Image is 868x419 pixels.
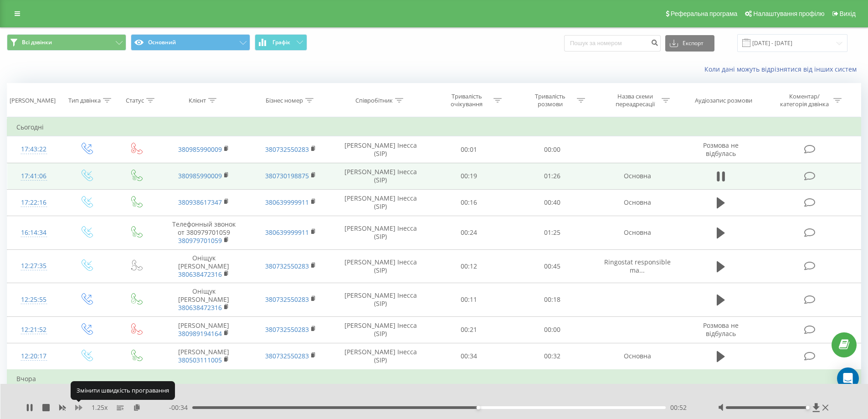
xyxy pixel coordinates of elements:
[92,403,108,412] span: 1.25 x
[840,10,856,17] span: Вихід
[7,34,126,51] button: Всі дзвінки
[511,343,594,370] td: 00:32
[178,171,222,180] a: 380985990009
[511,189,594,216] td: 00:40
[16,167,51,185] div: 17:41:06
[265,295,309,304] a: 380732550283
[355,97,393,104] div: Співробітник
[178,270,222,279] a: 380638472316
[160,343,247,370] td: [PERSON_NAME]
[704,65,861,73] a: Коли дані можуть відрізнятися вiд інших систем
[837,367,859,389] div: Open Intercom Messenger
[334,216,427,249] td: [PERSON_NAME] Інесса (SIP)
[16,347,51,365] div: 12:20:17
[265,171,309,180] a: 380730198875
[753,10,824,17] span: Налаштування профілю
[272,39,290,46] span: Графік
[265,325,309,334] a: 380732550283
[334,249,427,283] td: [PERSON_NAME] Інесса (SIP)
[511,163,594,189] td: 01:26
[71,381,175,399] div: Змінити швидкість програвання
[778,93,831,108] div: Коментар/категорія дзвінка
[511,249,594,283] td: 00:45
[476,406,480,409] div: Accessibility label
[126,97,144,104] div: Статус
[265,352,309,360] a: 380732550283
[611,93,659,108] div: Назва схеми переадресації
[511,283,594,317] td: 00:18
[160,216,247,249] td: Телефонный звонок от 380979701059
[665,35,714,52] button: Експорт
[265,145,309,154] a: 380732550283
[670,403,687,412] span: 00:52
[160,249,247,283] td: Оніщук [PERSON_NAME]
[334,136,427,163] td: [PERSON_NAME] Інесса (SIP)
[427,136,511,163] td: 00:01
[334,343,427,370] td: [PERSON_NAME] Інесса (SIP)
[160,283,247,317] td: Оніщук [PERSON_NAME]
[16,257,51,275] div: 12:27:35
[334,316,427,343] td: [PERSON_NAME] Інесса (SIP)
[178,198,222,207] a: 380938617347
[265,262,309,270] a: 380732550283
[16,224,51,242] div: 16:14:34
[427,216,511,249] td: 00:24
[68,97,101,104] div: Тип дзвінка
[7,118,861,136] td: Сьогодні
[427,249,511,283] td: 00:12
[594,216,680,249] td: Основна
[703,321,739,338] span: Розмова не відбулась
[334,163,427,189] td: [PERSON_NAME] Інесса (SIP)
[178,303,222,312] a: 380638472316
[511,316,594,343] td: 00:00
[703,141,739,158] span: Розмова не відбулась
[16,321,51,339] div: 12:21:52
[442,93,491,108] div: Тривалість очікування
[178,329,222,338] a: 380989194164
[131,34,250,51] button: Основний
[594,189,680,216] td: Основна
[10,97,56,104] div: [PERSON_NAME]
[427,189,511,216] td: 00:16
[526,93,575,108] div: Тривалість розмови
[22,39,52,46] span: Всі дзвінки
[266,97,303,104] div: Бізнес номер
[427,163,511,189] td: 00:19
[806,406,810,409] div: Accessibility label
[255,34,307,51] button: Графік
[178,145,222,154] a: 380985990009
[265,198,309,207] a: 380639999911
[594,163,680,189] td: Основна
[178,356,222,364] a: 380503111005
[265,228,309,237] a: 380639999911
[160,316,247,343] td: [PERSON_NAME]
[189,97,206,104] div: Клієнт
[671,10,738,17] span: Реферальна програма
[427,316,511,343] td: 00:21
[334,283,427,317] td: [PERSON_NAME] Інесса (SIP)
[16,194,51,212] div: 17:22:16
[427,343,511,370] td: 00:34
[178,236,222,245] a: 380979701059
[695,97,752,104] div: Аудіозапис розмови
[594,343,680,370] td: Основна
[16,140,51,158] div: 17:43:22
[511,216,594,249] td: 01:25
[564,35,661,52] input: Пошук за номером
[334,189,427,216] td: [PERSON_NAME] Інесса (SIP)
[169,403,192,412] span: - 00:34
[16,291,51,309] div: 12:25:55
[427,283,511,317] td: 00:11
[511,136,594,163] td: 00:00
[604,258,671,274] span: Ringostat responsible ma...
[7,370,861,388] td: Вчора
